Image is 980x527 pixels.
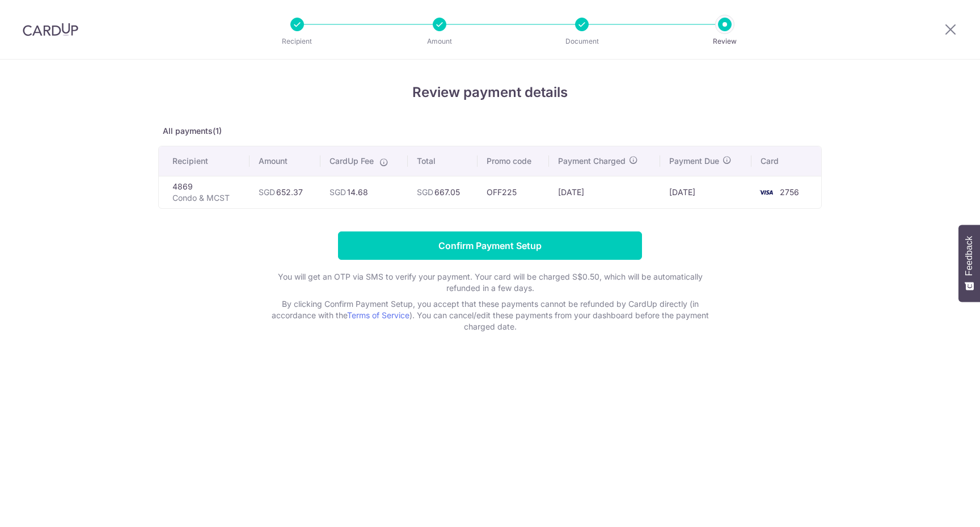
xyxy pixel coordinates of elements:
th: Amount [250,146,320,176]
span: CardUp Fee [330,155,374,167]
td: [DATE] [549,176,660,208]
button: Feedback - Show survey [958,225,980,302]
p: All payments(1) [158,125,822,137]
td: 652.37 [250,176,320,208]
img: <span class="translation_missing" title="translation missing: en.account_steps.new_confirm_form.b... [755,185,778,199]
p: By clicking Confirm Payment Setup, you accept that these payments cannot be refunded by CardUp di... [263,298,717,332]
span: Feedback [964,236,974,276]
span: SGD [259,187,275,197]
span: 2756 [780,187,799,197]
td: [DATE] [660,176,751,208]
input: Confirm Payment Setup [338,231,642,260]
th: Total [408,146,478,176]
td: 667.05 [408,176,478,208]
th: Recipient [159,146,250,176]
p: Document [540,36,624,47]
th: Card [751,146,821,176]
td: 4869 [159,176,250,208]
p: Recipient [255,36,339,47]
span: SGD [417,187,433,197]
span: Payment Due [669,155,719,167]
th: Promo code [478,146,549,176]
p: Condo & MCST [172,192,240,204]
img: CardUp [23,23,78,36]
a: Terms of Service [347,310,409,320]
td: 14.68 [320,176,408,208]
p: Amount [398,36,481,47]
span: SGD [330,187,346,197]
td: OFF225 [478,176,549,208]
span: Payment Charged [558,155,626,167]
h4: Review payment details [158,82,822,103]
p: You will get an OTP via SMS to verify your payment. Your card will be charged S$0.50, which will ... [263,271,717,294]
p: Review [683,36,767,47]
